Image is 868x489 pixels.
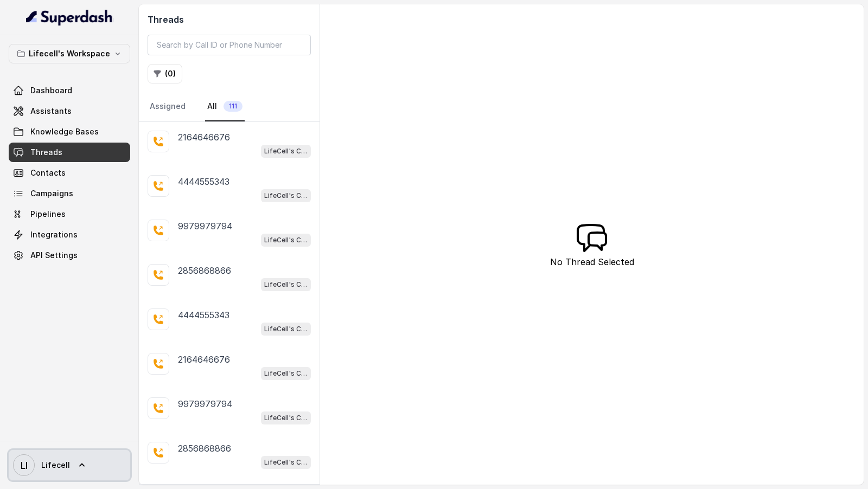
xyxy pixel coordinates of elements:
[9,81,130,100] a: Dashboard
[26,9,113,26] img: light.svg
[550,255,634,268] p: No Thread Selected
[264,457,308,468] p: LifeCell's Call Assistant
[30,229,78,240] span: Integrations
[9,204,130,224] a: Pipelines
[9,450,130,480] a: Lifecell
[178,131,230,144] p: 2164646676
[9,163,130,183] a: Contacts
[9,184,130,203] a: Campaigns
[178,175,229,188] p: 4444555343
[30,209,66,220] span: Pipelines
[148,64,182,83] button: (0)
[178,397,232,410] p: 9979979794
[264,413,308,423] p: LifeCell's Call Assistant
[264,368,308,379] p: LifeCell's Call Assistant
[178,353,230,366] p: 2164646676
[264,190,308,201] p: LifeCell's Call Assistant
[41,460,70,471] span: Lifecell
[30,106,72,117] span: Assistants
[264,235,308,246] p: LifeCell's Call Assistant
[9,225,130,244] a: Integrations
[30,147,62,158] span: Threads
[29,47,110,60] p: Lifecell's Workspace
[9,101,130,121] a: Assistants
[21,460,28,471] text: LI
[9,246,130,265] a: API Settings
[30,250,78,261] span: API Settings
[264,146,308,157] p: LifeCell's Call Assistant
[264,279,308,290] p: LifeCell's Call Assistant
[148,35,311,55] input: Search by Call ID or Phone Number
[178,220,232,233] p: 9979979794
[224,101,242,112] span: 111
[148,92,188,121] a: Assigned
[30,126,99,137] span: Knowledge Bases
[178,308,229,321] p: 4444555343
[30,188,73,199] span: Campaigns
[264,324,308,334] p: LifeCell's Call Assistant
[30,85,72,96] span: Dashboard
[178,442,231,455] p: 2856868866
[148,13,311,26] h2: Threads
[9,44,130,63] button: Lifecell's Workspace
[205,92,245,121] a: All111
[30,168,66,178] span: Contacts
[148,92,311,121] nav: Tabs
[9,143,130,162] a: Threads
[178,264,231,277] p: 2856868866
[9,122,130,141] a: Knowledge Bases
